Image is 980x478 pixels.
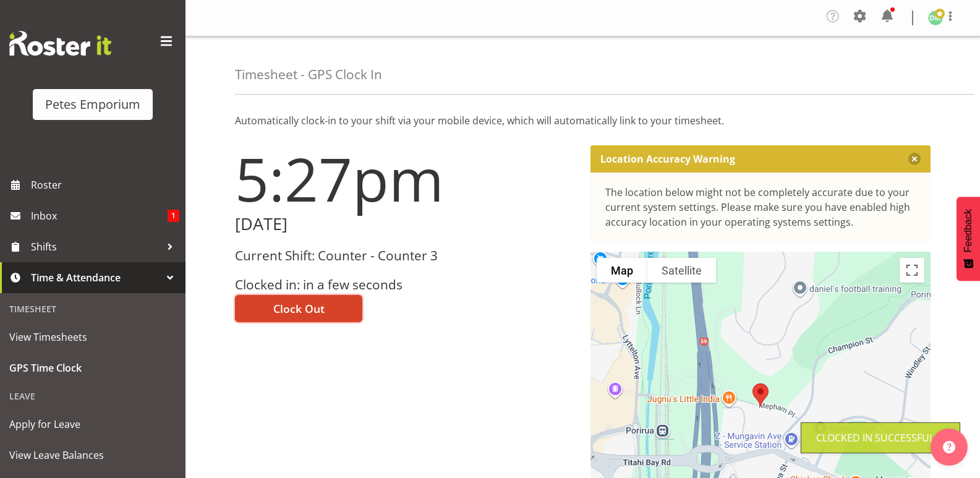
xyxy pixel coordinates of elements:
p: Location Accuracy Warning [600,153,735,165]
span: 1 [168,210,179,222]
h4: Timesheet - GPS Clock In [235,67,382,82]
h3: Clocked in: in a few seconds [235,278,576,292]
span: Apply for Leave [9,415,176,433]
button: Feedback - Show survey [957,197,980,281]
div: Clocked in Successfully [816,430,945,445]
span: Time & Attendance [31,268,161,287]
div: The location below might not be completely accurate due to your current system settings. Please m... [605,185,916,229]
span: Roster [31,176,179,194]
span: Shifts [31,237,161,256]
button: Clock Out [235,295,362,322]
span: Clock Out [273,301,325,317]
button: Show satellite imagery [647,258,716,283]
h2: [DATE] [235,215,576,234]
h1: 5:27pm [235,145,576,212]
span: Feedback [963,209,974,252]
a: View Leave Balances [3,440,182,471]
span: GPS Time Clock [9,359,176,377]
div: Timesheet [3,296,182,322]
button: Toggle fullscreen view [900,258,924,283]
img: help-xxl-2.png [943,441,955,453]
p: Automatically clock-in to your shift via your mobile device, which will automatically link to you... [235,113,931,128]
span: Inbox [31,207,168,225]
h3: Current Shift: Counter - Counter 3 [235,249,576,263]
span: View Leave Balances [9,446,176,464]
button: Close message [908,153,921,165]
img: david-mcauley697.jpg [928,11,943,25]
a: Apply for Leave [3,409,182,440]
button: Show street map [597,258,647,283]
div: Petes Emporium [45,95,140,114]
span: View Timesheets [9,328,176,346]
a: View Timesheets [3,322,182,352]
a: GPS Time Clock [3,352,182,383]
div: Leave [3,383,182,409]
img: Rosterit website logo [9,31,111,56]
